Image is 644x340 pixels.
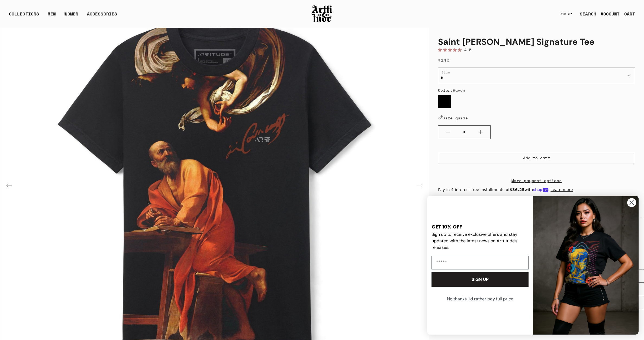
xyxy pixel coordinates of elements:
div: Color: [438,88,635,93]
button: Close dialog [627,198,636,207]
a: WOMEN [65,11,78,21]
div: Next slide [413,179,426,192]
h1: Saint [PERSON_NAME] Signature Tee [438,36,635,47]
input: Email [432,256,529,269]
span: $145 [438,57,449,63]
a: More payment options [438,177,635,184]
span: Raven [453,88,465,93]
a: Open cart [620,8,635,19]
div: FLYOUT Form [422,190,644,340]
a: Size guide [438,115,468,121]
label: Raven [438,96,451,109]
a: ACCOUNT [596,8,620,19]
ul: Main navigation [5,11,121,21]
div: Previous slide [3,179,16,192]
div: CART [624,11,635,17]
img: 88b40c6e-4fbe-451e-b692-af676383430e.jpeg [533,196,639,335]
img: Arttitude [311,5,333,23]
button: Plus [471,126,490,139]
span: Sign up to receive exclusive offers and stay updated with the latest news on Arttitude's releases. [432,231,517,250]
div: ACCESSORIES [87,11,117,21]
span: Add to cart [523,155,550,161]
button: USD $ [556,8,576,20]
div: COLLECTIONS [9,11,39,21]
span: USD $ [560,12,570,16]
button: SIGN UP [432,272,529,287]
a: MEN [48,11,56,21]
span: 4.5 [464,47,472,53]
button: No thanks, I'd rather pay full price [431,292,529,306]
input: Quantity [458,127,471,137]
span: 4.50 stars [438,47,464,53]
a: SEARCH [575,8,596,19]
span: GET 10% OFF [432,223,462,230]
button: Add to cart [438,152,635,164]
button: Minus [438,126,458,139]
